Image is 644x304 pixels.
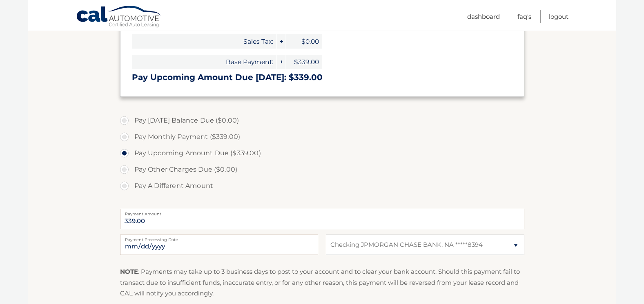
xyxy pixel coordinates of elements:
strong: NOTE [120,268,138,275]
span: + [277,55,285,69]
h3: Pay Upcoming Amount Due [DATE]: $339.00 [132,72,513,83]
a: Logout [549,10,568,23]
span: Sales Tax: [132,34,276,49]
label: Payment Processing Date [120,235,318,241]
input: Payment Date [120,235,318,255]
label: Pay Monthly Payment ($339.00) [120,129,524,145]
a: FAQ's [517,10,531,23]
a: Cal Automotive [76,5,162,29]
label: Payment Amount [120,209,524,215]
input: Payment Amount [120,209,524,229]
label: Pay [DATE] Balance Due ($0.00) [120,112,524,129]
label: Pay Upcoming Amount Due ($339.00) [120,145,524,161]
p: : Payments may take up to 3 business days to post to your account and to clear your bank account.... [120,266,524,299]
label: Pay A Different Amount [120,178,524,194]
span: + [277,34,285,49]
span: $339.00 [285,55,322,69]
a: Dashboard [467,10,500,23]
span: Base Payment: [132,55,276,69]
label: Pay Other Charges Due ($0.00) [120,161,524,178]
span: $0.00 [285,34,322,49]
